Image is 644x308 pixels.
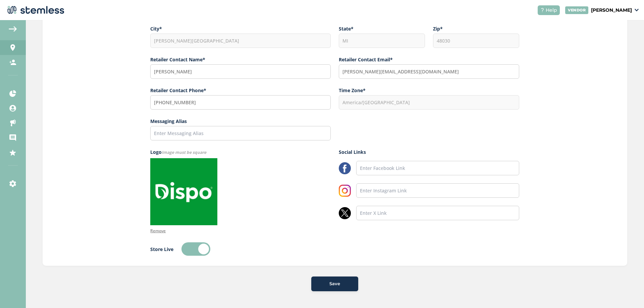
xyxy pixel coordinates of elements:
input: Enter Messaging Alias [150,126,331,140]
p: [PERSON_NAME] [591,7,632,14]
label: Zip [433,25,519,32]
label: Retailer Contact Name [150,56,331,63]
img: logo-dark-0685b13c.svg [5,3,64,17]
img: LzgAAAAASUVORK5CYII= [339,162,351,174]
label: Retailer Contact Phone* [150,87,331,94]
input: Enter Facebook Link [356,161,519,175]
p: Remove [150,228,166,234]
input: Enter Contact Name [150,64,331,79]
label: State [339,25,425,32]
input: Enter Contact Email [339,64,519,79]
label: Store Live [150,246,173,253]
img: icon_down-arrow-small-66adaf34.svg [635,9,639,11]
label: Retailer Contact Email [339,56,519,63]
span: Help [546,7,557,14]
img: 8YMpSc0wJVRgAAAABJRU5ErkJggg== [339,185,351,197]
img: icon-arrow-back-accent-c549486e.svg [9,26,17,32]
div: VENDOR [565,6,588,14]
input: Enter X Link [356,206,519,220]
iframe: Chat Widget [610,276,644,308]
input: (XXX) XXX-XXXX [150,95,331,110]
label: Messaging Alias [150,118,331,125]
label: Social Links [339,148,519,156]
img: twitter-a65522e4.webp [339,207,351,219]
label: Logo [150,148,331,156]
label: City [150,25,331,32]
span: Image must be square [162,149,206,155]
img: dispensary_logo-464-7199533_1024px.jpeg [150,158,217,225]
label: Time Zone [339,87,519,94]
button: Save [311,276,358,291]
span: Save [329,281,340,287]
input: Enter Instagram Link [356,183,519,198]
img: icon-help-white-03924b79.svg [540,8,544,12]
